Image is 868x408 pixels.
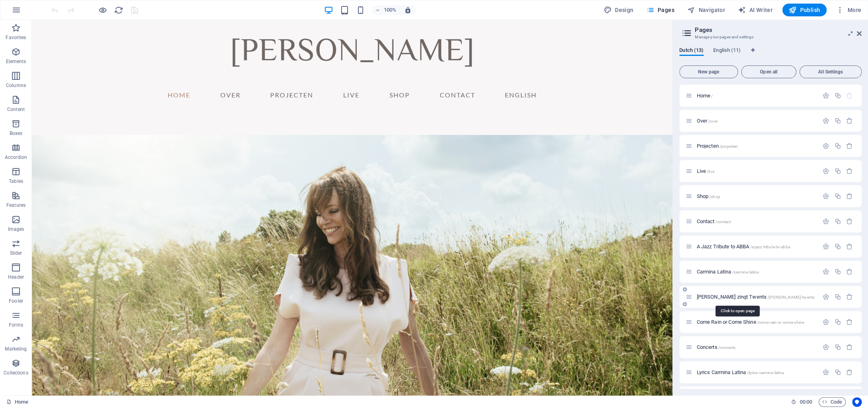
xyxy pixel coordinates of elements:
span: Navigator [687,6,725,14]
span: Click to open page [696,193,720,199]
div: Duplicate [834,344,841,351]
div: Duplicate [834,168,841,174]
div: Remove [846,344,853,351]
p: Collections [4,370,28,376]
p: Forms [9,322,23,328]
div: Settings [823,117,829,124]
span: [PERSON_NAME] zingt Twents [696,294,815,300]
div: Duplicate [834,243,841,250]
button: AI Writer [735,4,776,16]
i: On resize automatically adjust zoom level to fit chosen device. [404,6,411,14]
span: /contact [715,220,730,224]
p: Elements [6,58,26,65]
span: Open all [745,69,793,74]
div: Remove [846,268,853,275]
button: More [833,4,864,16]
span: New page [683,69,734,74]
div: Remove [846,143,853,149]
span: English (11) [713,46,741,57]
p: Favorites [6,34,26,41]
p: Tables [9,178,23,184]
p: Slider [10,250,22,256]
span: : [805,399,806,405]
p: Header [8,274,24,280]
button: Usercentrics [852,397,862,407]
h2: Pages [695,26,862,34]
div: Remove [846,117,853,124]
div: Projecten/projecten [694,143,819,149]
div: Settings [823,344,829,351]
p: Features [6,202,26,208]
div: [PERSON_NAME] zingt Twents/[PERSON_NAME]-twents [694,294,819,299]
div: Live/live [694,168,819,174]
span: AI Writer [738,6,773,14]
span: Click to open page [696,218,730,224]
div: Carmina Latina/carmina-latina [694,269,819,274]
button: Pages [643,4,677,16]
span: Dutch (13) [679,46,704,57]
p: Boxes [10,130,23,137]
div: Remove [846,293,853,300]
span: /[PERSON_NAME]-twents [767,295,815,299]
a: Click to cancel selection. Double-click to open Pages [6,397,28,407]
span: Click to open page [696,244,790,250]
span: /live [707,169,714,174]
div: Home/ [694,93,819,98]
span: Pages [646,6,674,14]
span: /shop [709,194,720,199]
div: Remove [846,319,853,325]
div: Language Tabs [679,47,862,62]
span: Click to open page [696,118,717,124]
div: Lyrics Carmina Latina/lyrics-carmina-latina [694,370,819,375]
h6: Session time [791,397,812,407]
span: Publish [789,6,820,14]
h6: 100% [384,5,396,15]
p: Images [8,226,24,232]
span: Click to open page [696,143,738,149]
span: / [711,94,713,98]
button: All Settings [799,65,862,78]
button: Publish [782,4,826,16]
div: Remove [846,218,853,225]
span: /carmina-latina [732,270,759,274]
div: Concerts/concerts [694,345,819,350]
div: Settings [823,193,829,200]
div: Over/over [694,118,819,123]
span: /projecten [719,144,738,149]
span: /over [708,119,718,123]
p: Footer [9,298,23,304]
div: The startpage cannot be deleted [846,92,853,99]
button: Click here to leave preview mode and continue editing [98,5,107,15]
div: Duplicate [834,193,841,200]
span: Click to open page [696,168,714,174]
div: Duplicate [834,92,841,99]
p: Marketing [5,346,27,352]
span: /lyrics-carmina-latina [747,370,784,375]
div: A Jazz Tribute to ABBA/a-jazz-tribute-to-abba [694,244,819,249]
button: Code [819,397,846,407]
div: Settings [823,143,829,149]
div: Duplicate [834,117,841,124]
button: New page [679,65,738,78]
button: 100% [372,5,400,15]
div: Remove [846,168,853,174]
div: Settings [823,369,829,376]
div: Settings [823,319,829,325]
div: Settings [823,268,829,275]
div: Duplicate [834,218,841,225]
span: Code [822,397,842,407]
button: Open all [741,65,796,78]
div: Duplicate [834,319,841,325]
span: /come-rain-or-come-shine [757,320,804,325]
span: All Settings [803,69,858,74]
span: Click to open page [696,369,784,375]
div: Shop/shop [694,194,819,199]
div: Remove [846,369,853,376]
span: /a-jazz-tribute-to-abba [750,245,790,249]
div: Remove [846,243,853,250]
div: Duplicate [834,293,841,300]
span: Click to open page [696,269,759,275]
div: Remove [846,193,853,200]
div: Duplicate [834,268,841,275]
div: Design (Ctrl+Alt+Y) [601,4,637,16]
